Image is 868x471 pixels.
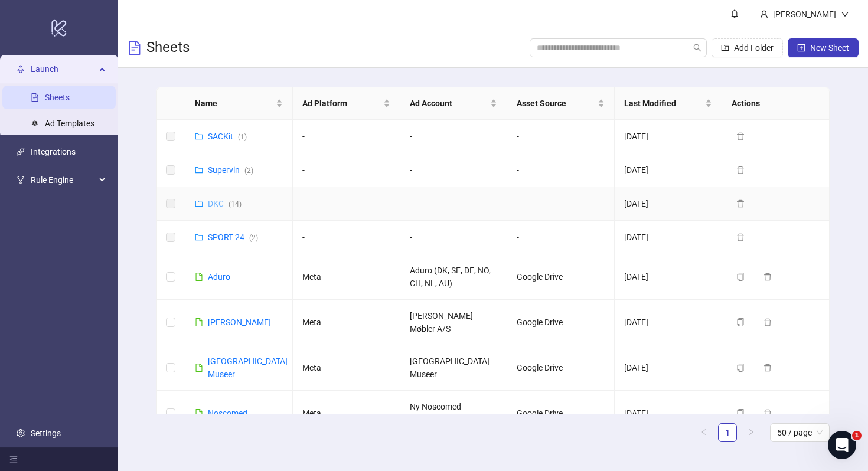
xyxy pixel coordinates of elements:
[748,429,755,436] span: right
[400,345,508,391] td: [GEOGRAPHIC_DATA] Museer
[721,44,729,52] span: folder-add
[742,423,761,442] button: right
[693,44,701,52] span: search
[45,93,70,102] a: Sheets
[810,43,849,53] span: New Sheet
[410,97,488,110] span: Ad Account
[615,221,722,254] td: [DATE]
[615,153,722,187] td: [DATE]
[293,391,400,436] td: Meta
[694,423,713,442] li: Previous Page
[208,165,253,175] a: Supervin(2)
[615,254,722,300] td: [DATE]
[507,120,615,153] td: -
[722,87,830,120] th: Actions
[293,153,400,187] td: -
[615,345,722,391] td: [DATE]
[718,423,737,442] li: 1
[195,409,203,417] span: file
[195,97,273,110] span: Name
[768,8,841,21] div: [PERSON_NAME]
[400,221,508,254] td: -
[128,41,142,55] span: file-text
[736,409,745,417] span: copy
[777,424,823,441] span: 50 / page
[185,87,293,120] th: Name
[507,153,615,187] td: -
[736,233,745,241] span: delete
[615,391,722,436] td: [DATE]
[760,10,768,18] span: user
[507,345,615,391] td: Google Drive
[400,187,508,221] td: -
[763,318,772,326] span: delete
[293,87,400,120] th: Ad Platform
[507,87,615,120] th: Asset Source
[293,221,400,254] td: -
[400,300,508,345] td: [PERSON_NAME] Møbler A/S
[195,199,203,208] span: folder
[400,87,508,120] th: Ad Account
[17,65,25,73] span: rocket
[146,38,190,57] h3: Sheets
[293,187,400,221] td: -
[788,38,859,57] button: New Sheet
[828,431,856,459] iframe: Intercom live chat
[229,200,242,208] span: ( 14 )
[293,254,400,300] td: Meta
[736,273,745,281] span: copy
[507,391,615,436] td: Google Drive
[293,120,400,153] td: -
[841,10,849,18] span: down
[742,423,761,442] li: Next Page
[400,254,508,300] td: Aduro (DK, SE, DE, NO, CH, NL, AU)
[208,408,247,418] a: Noscomed
[208,132,247,141] a: SACKit(1)
[302,97,381,110] span: Ad Platform
[208,272,230,282] a: Aduro
[195,132,203,140] span: folder
[615,120,722,153] td: [DATE]
[736,364,745,372] span: copy
[507,254,615,300] td: Google Drive
[293,345,400,391] td: Meta
[763,273,772,281] span: delete
[694,423,713,442] button: left
[31,429,61,438] a: Settings
[517,97,595,110] span: Asset Source
[195,318,203,326] span: file
[249,234,258,242] span: ( 2 )
[507,221,615,254] td: -
[507,300,615,345] td: Google Drive
[9,455,18,463] span: menu-fold
[195,364,203,372] span: file
[615,300,722,345] td: [DATE]
[31,168,96,192] span: Rule Engine
[293,300,400,345] td: Meta
[238,133,247,141] span: ( 1 )
[615,187,722,221] td: [DATE]
[730,9,739,18] span: bell
[719,424,736,441] a: 1
[31,147,76,156] a: Integrations
[615,87,722,120] th: Last Modified
[17,176,25,184] span: fork
[700,429,707,436] span: left
[736,166,745,174] span: delete
[763,364,772,372] span: delete
[208,199,242,208] a: DKC(14)
[208,356,288,379] a: [GEOGRAPHIC_DATA] Museer
[400,120,508,153] td: -
[195,273,203,281] span: file
[195,233,203,241] span: folder
[507,187,615,221] td: -
[852,431,862,440] span: 1
[712,38,783,57] button: Add Folder
[244,166,253,175] span: ( 2 )
[400,391,508,436] td: Ny Noscomed Annoncekonto
[624,97,703,110] span: Last Modified
[763,409,772,417] span: delete
[736,199,745,208] span: delete
[45,119,94,128] a: Ad Templates
[736,132,745,140] span: delete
